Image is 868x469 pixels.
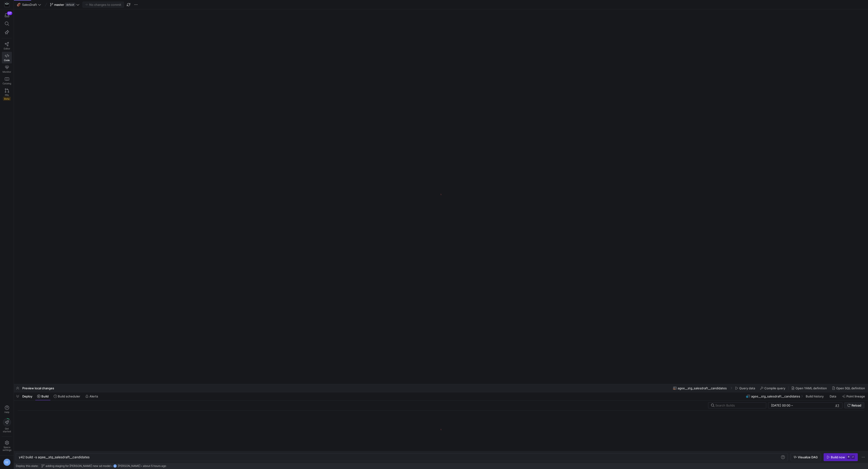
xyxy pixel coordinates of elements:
[836,386,865,390] span: Open SQL definition
[22,394,32,398] span: Deploy
[3,427,11,433] span: Get started
[840,392,867,400] button: Point lineage
[851,403,861,407] span: Reload
[438,193,445,200] img: logo.gif
[113,464,117,468] div: DZ
[771,403,790,407] input: Start datetime
[758,384,787,392] button: Compile query
[4,59,10,62] span: Code
[5,2,9,7] img: https://storage.googleapis.com/y42-prod-data-exchange/images/Yf2Qvegn13xqq0DljGMI0l8d5Zqtiw36EXr8...
[2,87,12,102] a: PRsBeta
[2,40,12,52] a: Editor
[17,3,20,6] span: 🏈
[2,11,12,20] button: 37
[798,455,818,459] span: Visualize DAG
[89,394,98,398] span: Alerts
[54,3,64,7] span: master
[2,1,12,9] a: https://storage.googleapis.com/y42-prod-data-exchange/images/Yf2Qvegn13xqq0DljGMI0l8d5Zqtiw36EXr8...
[847,455,851,459] kbd: ⌘
[751,394,800,398] span: agee__stg_salesdraft__candidates
[143,464,166,468] span: about 5 hours ago
[828,392,839,400] button: Data
[40,463,167,469] button: adding staging for [PERSON_NAME] new sd modelDZ[PERSON_NAME]about 5 hours ago
[19,455,89,459] span: y42 build -s agee__stg_salesdraft__candidates
[806,394,824,398] span: Build history
[844,402,864,408] button: Reload
[58,394,80,398] span: Build scheduler
[795,386,827,390] span: Open YAML definition
[22,386,54,390] span: Preview local changes
[16,464,38,468] span: Deploy this state:
[4,47,10,50] span: Editor
[2,417,12,435] button: Getstarted
[3,446,11,451] span: Space settings
[739,386,755,390] span: Query data
[16,2,42,8] button: 🏈SalesDraft
[4,411,10,413] span: Help
[791,453,821,461] button: Visualize DAG
[22,3,37,7] span: SalesDraft
[65,3,75,7] span: default
[83,392,100,400] button: Alerts
[804,392,827,400] button: Build history
[789,384,829,392] button: Open YAML definition
[791,403,793,407] span: –
[2,403,12,416] button: Help
[831,455,845,459] div: Build now
[678,386,727,390] span: agee__stg_salesdraft__candidates
[5,94,9,96] span: PRs
[794,403,824,407] input: End datetime
[846,394,865,398] span: Point lineage
[3,82,11,85] span: Catalog
[2,52,12,63] a: Code
[2,457,12,467] button: DZ
[35,392,51,400] button: Build
[438,428,445,435] img: logo.gif
[118,464,140,468] span: [PERSON_NAME]
[715,403,762,407] input: Search Builds
[41,394,49,398] span: Build
[851,455,855,459] kbd: ⏎
[2,63,12,75] a: Monitor
[824,453,858,461] button: Build now⌘⏎
[830,394,836,398] span: Data
[52,392,82,400] button: Build scheduler
[3,97,11,101] span: Beta
[7,11,12,15] div: 37
[3,459,11,466] div: DZ
[764,386,785,390] span: Compile query
[2,75,12,87] a: Catalog
[830,384,867,392] button: Open SQL definition
[2,439,12,453] a: Spacesettings
[3,70,11,73] span: Monitor
[733,384,757,392] button: Query data
[49,2,81,8] button: masterdefault
[46,464,111,468] span: adding staging for [PERSON_NAME] new sd model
